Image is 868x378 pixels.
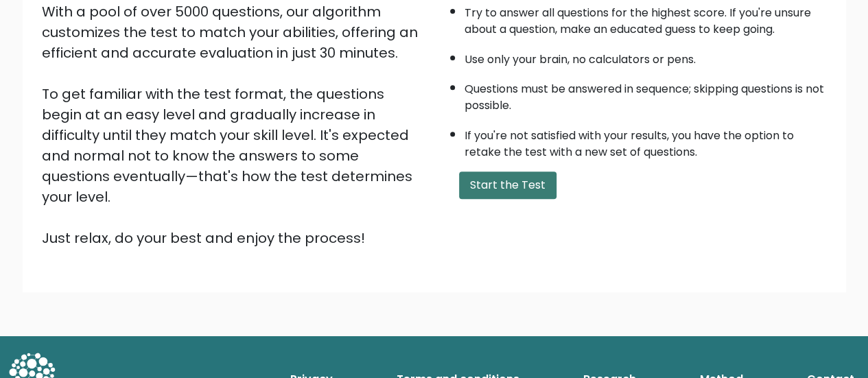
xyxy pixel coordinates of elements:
button: Start the Test [459,172,556,199]
li: Use only your brain, no calculators or pens. [465,45,827,68]
li: If you're not satisfied with your results, you have the option to retake the test with a new set ... [465,121,827,161]
li: Questions must be answered in sequence; skipping questions is not possible. [465,74,827,114]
